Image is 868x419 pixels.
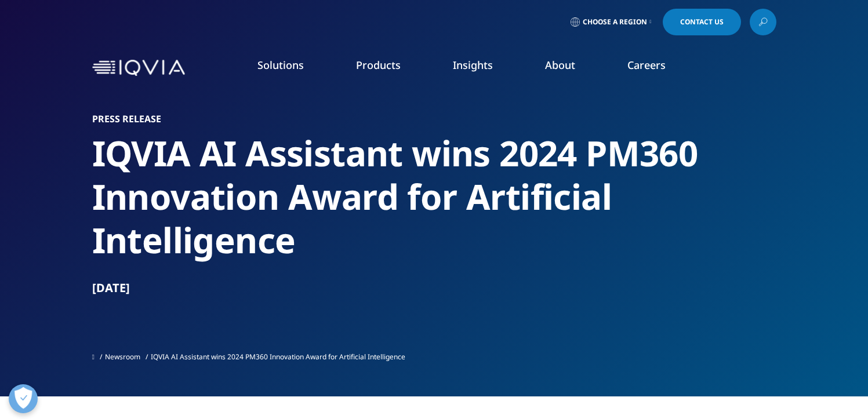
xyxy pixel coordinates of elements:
div: [DATE] [92,280,776,296]
a: Insights [453,58,493,72]
nav: Primary [190,41,776,95]
span: Choose a Region [583,17,647,27]
span: IQVIA AI Assistant wins 2024 PM360 Innovation Award for Artificial Intelligence [151,352,405,362]
a: Products [356,58,401,72]
h2: IQVIA AI Assistant wins 2024 PM360 Innovation Award for Artificial Intelligence [92,132,776,262]
h1: Press Release [92,113,776,125]
a: Careers [627,58,666,72]
span: Contact Us [680,19,724,25]
a: About [545,58,575,72]
button: Open Preferences [9,384,38,413]
a: Contact Us [663,9,741,35]
a: Newsroom [105,352,140,362]
img: IQVIA Healthcare Information Technology and Pharma Clinical Research Company [92,60,185,76]
a: Solutions [257,58,304,72]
